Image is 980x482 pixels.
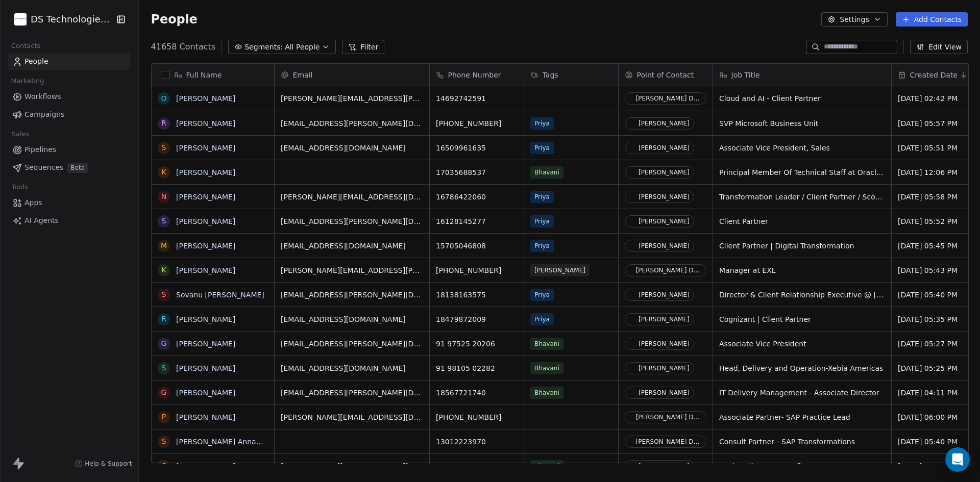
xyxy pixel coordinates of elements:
a: [PERSON_NAME] [176,144,235,152]
span: [DATE] 05:35 PM [898,314,979,324]
span: Full Name [186,70,222,80]
span: Help & Support [85,460,132,468]
div: P [161,412,165,422]
span: [PERSON_NAME][EMAIL_ADDRESS][DOMAIN_NAME] [281,192,423,202]
span: Sales [7,126,34,142]
button: Settings [821,12,887,27]
div: N [161,191,166,202]
span: Bhavani [530,460,563,472]
span: Contacts [7,38,45,54]
div: Email [275,64,429,86]
span: All People [285,42,320,53]
a: [PERSON_NAME] [176,413,235,421]
span: Created Date [910,70,958,80]
span: [PHONE_NUMBER] [436,118,518,129]
div: S [161,363,166,373]
a: [PERSON_NAME] [176,119,235,128]
span: 18567721740 [436,388,518,398]
a: [PERSON_NAME] Annamareddy [176,438,288,446]
div: Phone Number [430,64,524,86]
div: C [161,461,166,471]
span: Cognizant | Client Partner [719,314,885,324]
span: [EMAIL_ADDRESS][PERSON_NAME][DOMAIN_NAME] [281,216,423,226]
a: [PERSON_NAME] [176,193,235,201]
a: People [8,53,130,70]
span: 18138163575 [436,290,518,300]
span: [PHONE_NUMBER] [436,265,518,275]
a: [PERSON_NAME] [176,266,235,274]
a: Apps [8,194,130,211]
span: [DATE] 05:51 PM [898,143,979,153]
div: [PERSON_NAME] [639,316,690,323]
div: [PERSON_NAME] [639,340,690,347]
div: S [161,216,166,226]
button: DS Technologies Inc [12,11,109,28]
span: [DATE] 05:40 PM [898,290,979,300]
span: 13012223970 [436,437,518,447]
a: Workflows [8,88,130,105]
a: [PERSON_NAME] [176,462,235,470]
span: 18479872009 [436,314,518,324]
span: Apps [24,197,42,208]
span: [DATE] 06:00 PM [898,412,979,422]
a: [PERSON_NAME] [176,242,235,250]
a: [PERSON_NAME] [176,94,235,103]
span: Director & Client Relationship Executive @ [GEOGRAPHIC_DATA] | CRM, Consulting [719,290,885,300]
span: [EMAIL_ADDRESS][PERSON_NAME][DOMAIN_NAME] [281,388,423,398]
span: Priya [530,142,554,154]
span: 14692742591 [436,93,518,104]
a: [PERSON_NAME] [176,315,235,323]
span: Tools [7,180,32,195]
div: Full Name [152,64,274,86]
a: [PERSON_NAME] [176,389,235,397]
div: [PERSON_NAME] [639,365,690,372]
button: Edit View [910,40,968,54]
div: R [161,314,166,324]
span: Senior Client Partner @ CTG [719,461,885,471]
span: 16786422060 [436,192,518,202]
span: Email [293,70,313,80]
div: [PERSON_NAME] [639,193,690,200]
div: [PERSON_NAME] [639,291,690,298]
span: SVP Microsoft Business Unit [719,118,885,129]
span: Associate Partner- SAP Practice Lead [719,412,885,422]
span: 15705046808 [436,241,518,251]
div: [PERSON_NAME] [639,120,690,127]
span: Priya [530,117,554,130]
span: Priya [530,289,554,301]
div: [PERSON_NAME] Darbasthu [635,414,701,421]
span: [DATE] 05:25 PM [898,363,979,373]
span: [DATE] 02:42 PM [898,93,979,104]
span: Manager at EXL [719,265,885,275]
span: [EMAIL_ADDRESS][DOMAIN_NAME] [281,241,423,251]
a: SequencesBeta [8,159,130,176]
span: 91 97525 20206 [436,339,518,349]
span: [PERSON_NAME][EMAIL_ADDRESS][PERSON_NAME][DOMAIN_NAME] [281,93,423,104]
div: [PERSON_NAME] Darbasthu [635,267,701,274]
div: G [161,338,166,349]
div: G [161,387,166,398]
span: [PERSON_NAME][EMAIL_ADDRESS][PERSON_NAME][DOMAIN_NAME] [281,461,423,471]
a: [PERSON_NAME] [176,168,235,176]
span: IT Delivery Management - Associate Director [719,388,885,398]
a: [PERSON_NAME] [176,217,235,225]
span: Priya [530,313,554,325]
span: [PERSON_NAME][EMAIL_ADDRESS][PERSON_NAME][DOMAIN_NAME] [281,265,423,275]
span: Client Partner | Digital Transformation [719,241,885,251]
a: Pipelines [8,141,130,158]
span: [DATE] 05:40 PM [898,437,979,447]
span: [DATE] 04:11 PM [898,388,979,398]
div: S [161,436,166,447]
span: People [24,56,48,67]
span: 15128155667 [436,461,518,471]
span: [EMAIL_ADDRESS][PERSON_NAME][DOMAIN_NAME] [281,118,423,129]
span: Client Partner [719,216,885,226]
span: [PHONE_NUMBER] [436,412,518,422]
span: [DATE] 05:57 PM [898,118,979,129]
span: Associate Vice President, Sales [719,143,885,153]
div: grid [152,86,275,464]
span: Consult Partner - SAP Transformations [719,437,885,447]
span: Transformation Leader / Client Partner / Scouting Leader [719,192,885,202]
span: [DATE] 05:58 PM [898,192,979,202]
a: [PERSON_NAME] [176,364,235,372]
